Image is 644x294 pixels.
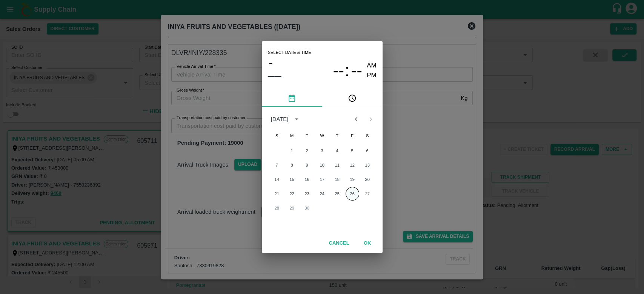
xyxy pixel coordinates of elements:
button: –– [268,68,281,83]
button: 24 [315,187,329,201]
button: 5 [346,144,359,158]
button: 3 [315,144,329,158]
button: -- [333,61,344,81]
button: 4 [330,144,344,158]
button: 1 [285,144,299,158]
button: – [268,58,274,68]
button: 8 [285,158,299,172]
span: Friday [346,128,359,143]
button: 11 [330,158,344,172]
button: PM [367,70,377,81]
span: Thursday [330,128,344,143]
button: 9 [300,158,314,172]
span: – [269,58,272,68]
button: 21 [270,187,284,201]
button: 26 [346,187,359,201]
button: 17 [315,173,329,186]
button: 25 [330,187,344,201]
div: [DATE] [271,115,289,123]
span: -- [351,61,362,80]
button: Previous month [349,112,363,126]
button: 18 [330,173,344,186]
button: 23 [300,187,314,201]
button: -- [351,61,362,81]
button: 19 [346,173,359,186]
button: Cancel [326,237,352,250]
button: 13 [361,158,374,172]
button: 2 [300,144,314,158]
button: pick date [262,89,322,107]
button: 20 [361,173,374,186]
span: Sunday [270,128,284,143]
button: 14 [270,173,284,186]
span: Wednesday [315,128,329,143]
span: -- [333,61,344,80]
button: 12 [346,158,359,172]
span: Monday [285,128,299,143]
button: OK [355,237,380,250]
button: 16 [300,173,314,186]
span: Tuesday [300,128,314,143]
button: 10 [315,158,329,172]
button: 22 [285,187,299,201]
button: AM [367,61,377,71]
button: calendar view is open, switch to year view [290,113,303,125]
span: Saturday [361,128,374,143]
button: 6 [361,144,374,158]
button: 7 [270,158,284,172]
span: Select date & time [268,47,311,58]
button: pick time [322,89,383,107]
button: 15 [285,173,299,186]
span: : [345,61,349,81]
